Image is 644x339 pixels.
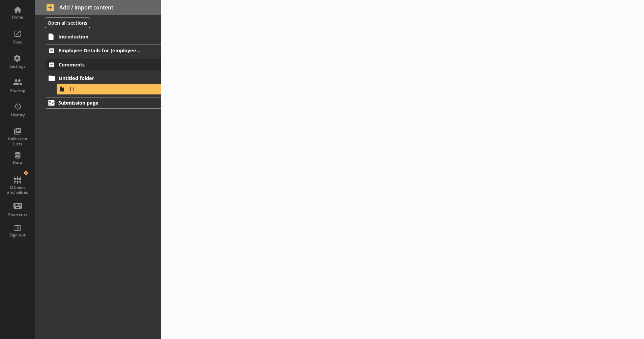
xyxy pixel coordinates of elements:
[6,112,29,118] div: History
[46,45,161,56] a: Employee Details for [employee_name]
[45,18,90,28] button: Open all sections
[57,84,161,94] a: 11
[6,232,29,238] div: Sign out
[35,45,161,56] li: Employee Details for [employee_name]
[6,88,29,93] div: Sharing
[6,185,29,195] div: Q Codes and values
[69,86,144,92] span: 11
[49,73,161,94] li: Untitled folder11
[6,160,29,165] div: Data
[46,31,161,42] a: Introduction
[59,75,141,81] span: Untitled folder
[35,59,161,94] li: CommentsUntitled folder11
[6,64,29,69] div: Settings
[46,73,161,84] a: Untitled folder
[59,61,141,68] span: Comments
[6,136,29,146] div: Collection Lists
[46,59,161,70] a: Comments
[6,15,29,20] div: Home
[47,4,150,11] span: Add / import content
[6,39,29,45] div: View
[46,97,161,109] a: Submission page
[6,212,29,218] div: Shortcuts
[59,47,141,54] span: Employee Details for [employee_name]
[58,100,141,106] span: Submission page
[58,33,141,40] span: Introduction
